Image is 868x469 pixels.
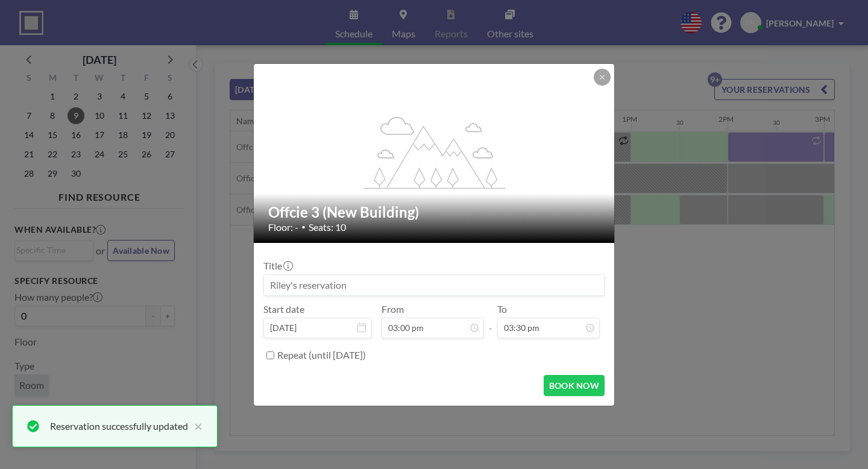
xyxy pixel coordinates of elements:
[277,349,366,361] label: Repeat (until [DATE])
[263,303,304,315] label: Start date
[263,260,292,272] label: Title
[363,116,506,188] g: flex-grow: 1.2;
[188,419,203,433] button: close
[489,307,492,334] span: -
[309,221,346,233] span: Seats: 10
[264,275,604,295] input: Riley's reservation
[382,303,404,315] label: From
[301,222,306,231] span: •
[497,303,507,315] label: To
[268,221,298,233] span: Floor: -
[268,203,601,221] h2: Offcie 3 (New Building)
[544,375,605,396] button: BOOK NOW
[50,419,188,433] div: Reservation successfully updated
